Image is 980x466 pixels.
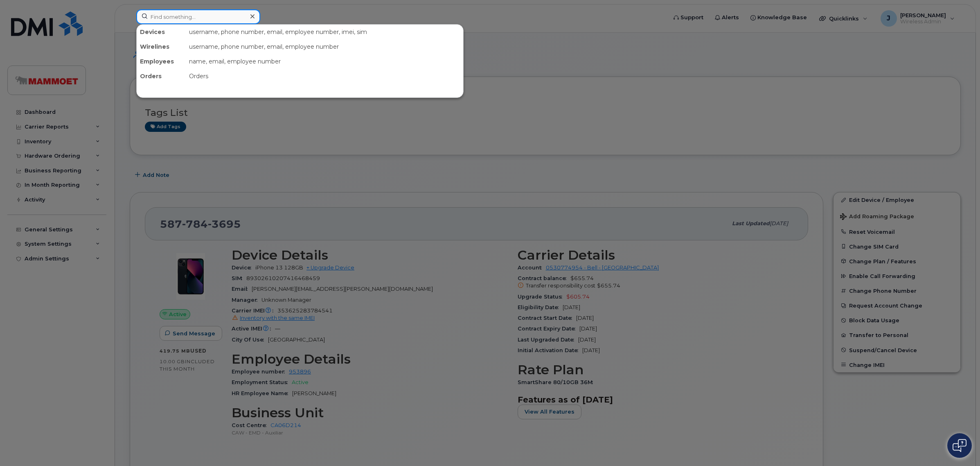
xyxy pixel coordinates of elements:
[186,39,463,54] div: username, phone number, email, employee number
[137,39,186,54] div: Wirelines
[137,25,186,39] div: Devices
[186,25,463,39] div: username, phone number, email, employee number, imei, sim
[137,69,186,84] div: Orders
[186,54,463,69] div: name, email, employee number
[137,54,186,69] div: Employees
[953,439,966,452] img: Open chat
[186,69,463,84] div: Orders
